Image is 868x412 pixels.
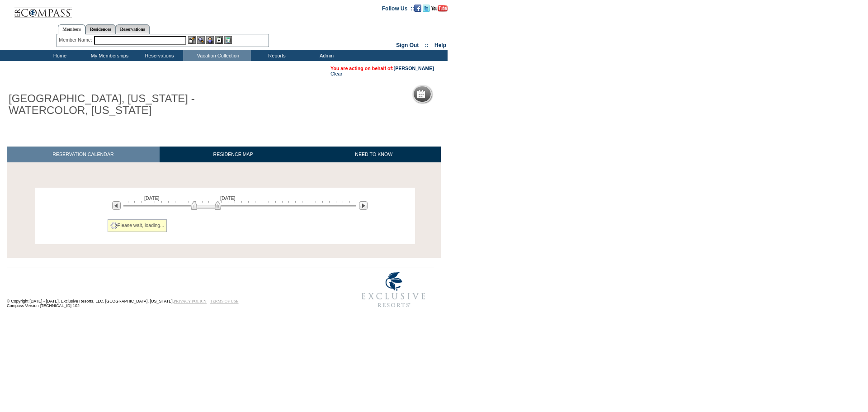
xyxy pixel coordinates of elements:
[84,50,133,61] td: My Memberships
[174,299,207,303] a: PRIVACY POLICY
[251,50,301,61] td: Reports
[394,66,434,71] a: [PERSON_NAME]
[301,50,350,61] td: Admin
[133,50,183,61] td: Reservations
[429,91,498,97] h5: Reservation Calendar
[183,50,251,61] td: Vacation Collection
[431,5,448,12] img: Subscribe to our YouTube Channel
[382,5,414,12] td: Follow Us ::
[59,36,94,44] div: Member Name:
[396,42,419,48] a: Sign Out
[224,36,232,44] img: b_calculator.gif
[425,42,429,48] span: ::
[144,195,160,201] span: [DATE]
[210,299,239,303] a: TERMS OF USE
[197,36,205,44] img: View
[359,201,368,210] img: Next
[431,5,448,10] a: Subscribe to our YouTube Channel
[423,5,430,12] img: Follow us on Twitter
[434,42,446,48] a: Help
[7,268,323,313] td: © Copyright [DATE] - [DATE]. Exclusive Resorts, LLC. [GEOGRAPHIC_DATA], [US_STATE]. Compass Versi...
[112,201,121,210] img: Previous
[423,5,430,10] a: Follow us on Twitter
[215,36,223,44] img: Reservations
[108,219,167,232] div: Please wait, loading...
[58,24,85,34] a: Members
[414,5,421,10] a: Become our fan on Facebook
[7,147,160,162] a: RESERVATION CALENDAR
[160,147,307,162] a: RESIDENCE MAP
[330,66,434,71] span: You are acting on behalf of:
[414,5,421,12] img: Become our fan on Facebook
[330,71,342,76] a: Clear
[7,91,209,118] h1: [GEOGRAPHIC_DATA], [US_STATE] - WATERCOLOR, [US_STATE]
[353,267,434,313] img: Exclusive Resorts
[307,147,441,162] a: NEED TO KNOW
[85,24,116,34] a: Residences
[116,24,150,34] a: Reservations
[220,195,236,201] span: [DATE]
[34,50,84,61] td: Home
[188,36,196,44] img: b_edit.gif
[206,36,214,44] img: Impersonate
[110,222,118,229] img: spinner2.gif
